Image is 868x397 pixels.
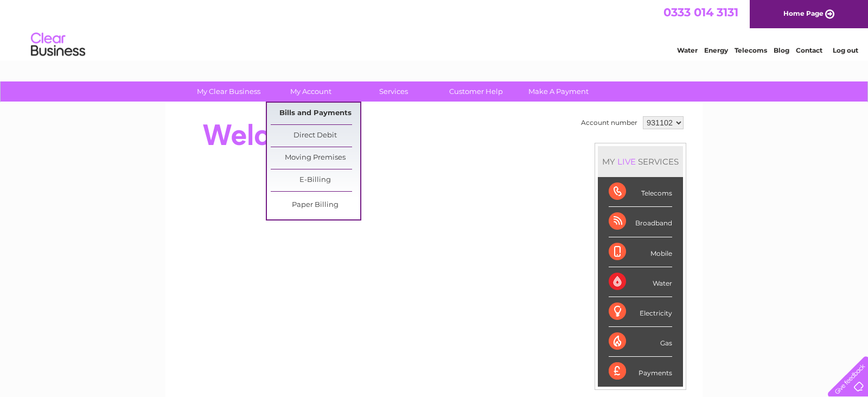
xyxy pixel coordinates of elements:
[184,81,273,102] a: My Clear Business
[609,177,672,207] div: Telecoms
[609,357,672,386] div: Payments
[833,46,858,54] a: Log out
[796,46,822,54] a: Contact
[615,156,638,167] div: LIVE
[704,46,728,54] a: Energy
[609,327,672,357] div: Gas
[349,81,438,102] a: Services
[271,103,360,124] a: Bills and Payments
[774,46,789,54] a: Blog
[271,194,360,216] a: Paper Billing
[30,28,86,61] img: logo.png
[609,207,672,237] div: Broadband
[271,169,360,191] a: E-Billing
[609,237,672,267] div: Mobile
[266,81,356,102] a: My Account
[271,125,360,147] a: Direct Debit
[609,267,672,297] div: Water
[598,146,683,177] div: MY SERVICES
[609,297,672,327] div: Electricity
[514,81,603,102] a: Make A Payment
[431,81,521,102] a: Customer Help
[735,46,767,54] a: Telecoms
[677,46,698,54] a: Water
[178,6,691,53] div: Clear Business is a trading name of Verastar Limited (registered in [GEOGRAPHIC_DATA] No. 3667643...
[578,114,640,132] td: Account number
[271,147,360,169] a: Moving Premises
[663,5,738,19] a: 0333 014 3131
